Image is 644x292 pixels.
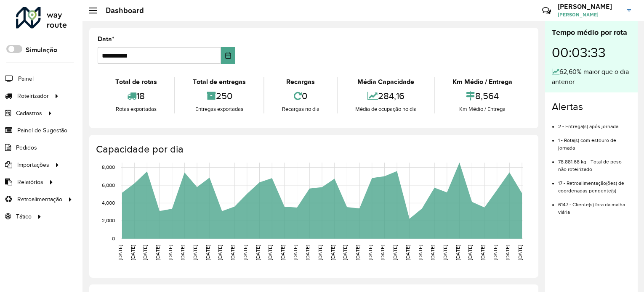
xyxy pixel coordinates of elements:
[340,105,432,113] div: Média de ocupação no dia
[97,6,144,15] h2: Dashboard
[437,77,528,87] div: Km Médio / Entrega
[558,116,631,130] li: 2 - Entrega(s) após jornada
[267,245,273,260] text: [DATE]
[280,245,285,260] text: [DATE]
[17,126,67,135] span: Painel de Sugestão
[17,92,49,100] span: Roteirizador
[442,245,448,260] text: [DATE]
[367,245,373,260] text: [DATE]
[142,245,148,260] text: [DATE]
[177,105,261,113] div: Entregas exportadas
[342,245,348,260] text: [DATE]
[430,245,435,260] text: [DATE]
[418,245,423,260] text: [DATE]
[552,67,631,87] div: 62,60% maior que o dia anterior
[112,236,115,241] text: 0
[17,160,49,169] span: Importações
[102,165,115,170] text: 8,000
[340,77,432,87] div: Média Capacidade
[558,3,621,11] h3: [PERSON_NAME]
[205,245,210,260] text: [DATE]
[130,245,136,260] text: [DATE]
[155,245,160,260] text: [DATE]
[552,38,631,67] div: 00:03:33
[266,77,335,87] div: Recargas
[221,47,235,64] button: Choose Date
[102,200,115,205] text: 4,000
[100,77,172,87] div: Total de rotas
[26,45,57,55] label: Simulação
[168,245,173,260] text: [DATE]
[467,245,473,260] text: [DATE]
[18,74,34,83] span: Painel
[558,173,631,195] li: 17 - Retroalimentação(ões) de coordenadas pendente(s)
[192,245,198,260] text: [DATE]
[552,101,631,113] h4: Alertas
[340,87,432,105] div: 284,16
[16,109,42,118] span: Cadastros
[437,105,528,113] div: Km Médio / Entrega
[177,87,261,105] div: 250
[16,143,37,152] span: Pedidos
[230,245,235,260] text: [DATE]
[558,195,631,216] li: 6147 - Cliente(s) fora da malha viária
[266,105,335,113] div: Recargas no dia
[255,245,261,260] text: [DATE]
[293,245,298,260] text: [DATE]
[538,2,556,20] a: Contato Rápido
[217,245,223,260] text: [DATE]
[16,212,32,221] span: Tático
[96,143,530,155] h4: Capacidade por dia
[305,245,310,260] text: [DATE]
[177,77,261,87] div: Total de entregas
[380,245,385,260] text: [DATE]
[102,182,115,188] text: 6,000
[558,152,631,173] li: 78.881,68 kg - Total de peso não roteirizado
[455,245,460,260] text: [DATE]
[505,245,510,260] text: [DATE]
[392,245,398,260] text: [DATE]
[242,245,248,260] text: [DATE]
[266,87,335,105] div: 0
[517,245,523,260] text: [DATE]
[480,245,485,260] text: [DATE]
[102,218,115,224] text: 2,000
[355,245,360,260] text: [DATE]
[317,245,323,260] text: [DATE]
[100,105,172,113] div: Rotas exportadas
[405,245,410,260] text: [DATE]
[100,87,172,105] div: 18
[98,34,114,44] label: Data
[492,245,498,260] text: [DATE]
[437,87,528,105] div: 8,564
[552,27,631,38] div: Tempo médio por rota
[558,130,631,152] li: 1 - Rota(s) com estouro de jornada
[17,195,62,204] span: Retroalimentação
[558,11,621,18] span: [PERSON_NAME]
[180,245,185,260] text: [DATE]
[117,245,123,260] text: [DATE]
[17,178,43,187] span: Relatórios
[330,245,335,260] text: [DATE]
